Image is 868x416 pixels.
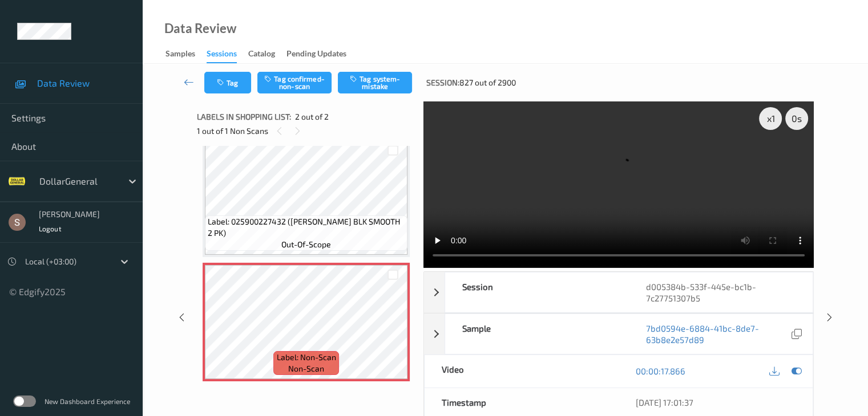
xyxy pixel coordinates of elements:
[338,72,412,93] button: Tag system-mistake
[288,363,324,374] span: non-scan
[629,272,813,312] div: d005384b-533f-445e-bc1b-7c27751307b5
[204,72,251,93] button: Tag
[295,111,329,123] span: 2 out of 2
[286,46,358,62] a: Pending Updates
[248,48,275,62] div: Catalog
[208,216,405,239] span: Label: 025900227432 ([PERSON_NAME] BLK SMOOTH 2 PK)
[281,239,331,250] span: out-of-scope
[424,272,813,313] div: Sessiond005384b-533f-445e-bc1b-7c27751307b5
[636,397,796,408] div: [DATE] 17:01:37
[459,77,516,88] span: 827 out of 2900
[759,107,782,130] div: x 1
[785,107,808,130] div: 0 s
[248,46,286,62] a: Catalog
[636,365,685,377] a: 00:00:17.866
[207,46,248,63] a: Sessions
[164,23,236,34] div: Data Review
[424,313,813,354] div: Sample7bd0594e-6884-41bc-8de7-63b8e2e57d89
[426,77,459,88] span: Session:
[207,48,237,63] div: Sessions
[197,111,291,123] span: Labels in shopping list:
[197,124,415,138] div: 1 out of 1 Non Scans
[445,314,629,354] div: Sample
[286,48,346,62] div: Pending Updates
[646,323,789,345] a: 7bd0594e-6884-41bc-8de7-63b8e2e57d89
[445,272,629,312] div: Session
[277,352,336,363] span: Label: Non-Scan
[425,355,619,388] div: Video
[257,72,332,93] button: Tag confirmed-non-scan
[165,48,195,62] div: Samples
[165,46,207,62] a: Samples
